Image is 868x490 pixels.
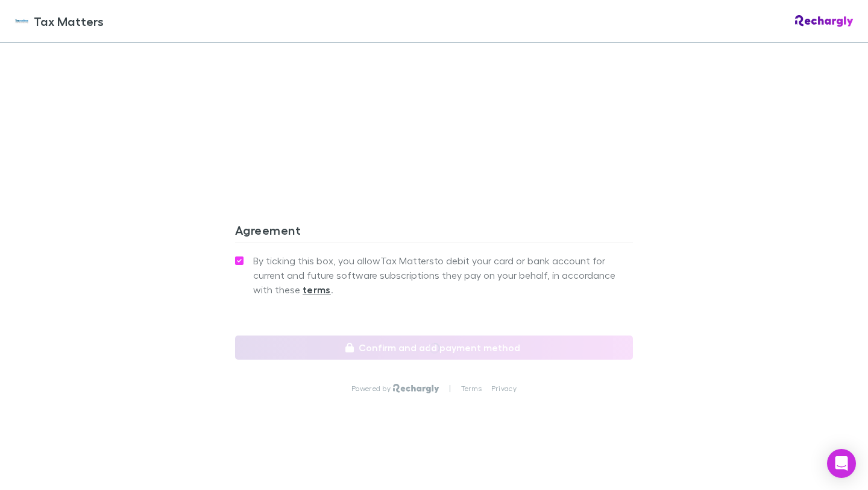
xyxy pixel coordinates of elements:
[34,12,104,30] span: Tax Matters
[827,449,856,478] div: Open Intercom Messenger
[461,384,482,393] a: Terms
[449,384,451,393] p: |
[393,384,439,393] img: Rechargly Logo
[795,15,854,27] img: Rechargly Logo
[14,14,29,28] img: Tax Matters 's Logo
[235,336,633,360] button: Confirm and add payment method
[303,284,331,296] strong: terms
[253,253,633,297] span: By ticking this box, you allow Tax Matters to debit your card or bank account for current and fut...
[235,223,633,242] h3: Agreement
[491,384,517,393] a: Privacy
[351,384,393,393] p: Powered by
